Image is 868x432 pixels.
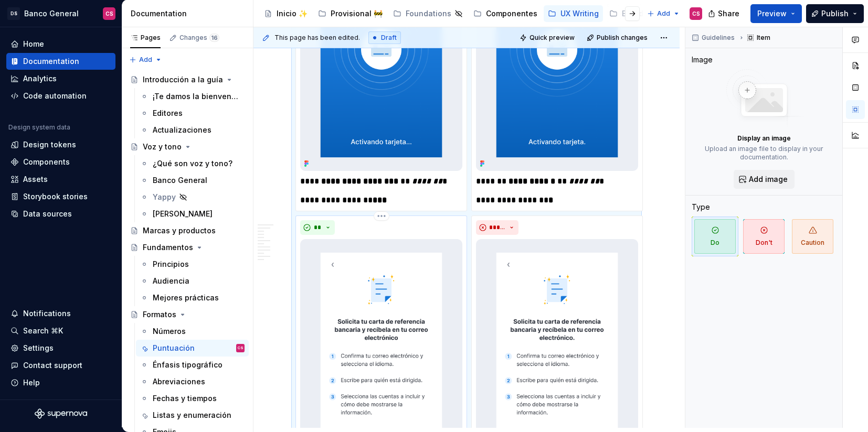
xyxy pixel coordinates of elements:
button: Contact support [6,357,115,374]
button: Search ⌘K [6,322,115,339]
div: Home [23,39,44,49]
span: Caution [792,219,833,254]
div: Banco General [24,8,79,19]
a: Home [6,36,115,52]
a: Abreviaciones [136,373,249,390]
div: Storybook stories [23,191,88,202]
div: Principios [153,259,189,269]
div: Banco General [153,175,207,186]
span: Don't [743,219,785,254]
a: Foundations [389,5,467,22]
div: Notifications [23,308,71,319]
a: [PERSON_NAME] [136,206,249,222]
a: Fundamentos [126,239,249,256]
svg: Supernova Logo [35,408,87,419]
div: Assets [23,174,48,185]
div: Editores [153,108,183,118]
span: Publish changes [597,34,648,42]
div: Page tree [260,3,642,24]
div: Mejores prácticas [153,293,219,303]
div: DS [7,7,20,20]
div: Formatos [143,309,176,320]
div: Audiencia [153,276,189,286]
a: Settings [6,340,115,357]
a: Storybook stories [6,188,115,205]
span: Guidelines [702,34,735,42]
a: Provisional 🚧 [314,5,387,22]
a: PuntuaciónCS [136,340,249,357]
p: Upload an image file to display in your documentation. [692,145,836,161]
button: Help [6,374,115,391]
div: Provisional 🚧 [331,8,383,19]
button: Do [692,217,738,256]
div: Contact support [23,360,82,371]
a: Documentation [6,53,115,70]
div: Foundations [406,8,451,19]
button: Quick preview [516,30,579,45]
a: Analytics [6,70,115,87]
span: Draft [381,34,397,42]
a: Énfasis tipográfico [136,357,249,373]
a: Introducción a la guía [126,71,249,88]
a: Data sources [6,206,115,222]
span: Quick preview [530,34,575,42]
span: This page has been edited. [274,34,360,42]
div: CS [105,9,113,18]
div: UX Writing [560,8,599,19]
div: Marcas y productos [143,225,216,236]
span: Add image [749,174,788,185]
div: Changes [179,34,219,42]
a: Listas y enumeración [136,407,249,424]
button: Preview [750,4,802,23]
span: Preview [757,8,787,19]
div: ¡Te damos la bienvenida! 🚀 [153,91,239,102]
a: Actualizaciones [136,122,249,138]
a: Editores [136,105,249,122]
span: 16 [209,34,219,42]
div: Pages [130,34,161,42]
div: Puntuación [153,343,195,353]
span: Share [718,8,739,19]
div: Actualizaciones [153,125,211,135]
div: CS [238,343,244,353]
div: Componentes [486,8,537,19]
div: Documentation [23,56,79,67]
span: Do [694,219,736,254]
a: Banco General [136,172,249,189]
div: Data sources [23,209,72,219]
div: Design tokens [23,139,76,150]
div: Components [23,157,70,167]
div: Fechas y tiempos [153,393,217,404]
div: Listas y enumeración [153,410,231,420]
button: Add [644,6,683,21]
a: Code automation [6,88,115,104]
div: Voz y tono [143,142,182,152]
p: Display an image [737,134,791,143]
button: Add [126,52,165,67]
div: ¿Qué son voz y tono? [153,158,232,169]
button: Notifications [6,305,115,322]
span: Publish [821,8,849,19]
div: Analytics [23,73,57,84]
a: Inicio ✨ [260,5,312,22]
div: Settings [23,343,54,353]
a: Voz y tono [126,138,249,155]
a: UX Writing [544,5,603,22]
button: DSBanco GeneralCS [2,2,120,25]
span: Add [657,9,670,18]
button: Don't [740,217,787,256]
button: Guidelines [689,30,739,45]
div: Introducción a la guía [143,74,223,85]
div: Search ⌘K [23,326,63,336]
a: Números [136,323,249,340]
a: Assets [6,171,115,188]
a: Formatos [126,306,249,323]
div: Code automation [23,91,87,101]
a: Design tokens [6,136,115,153]
a: ¡Te damos la bienvenida! 🚀 [136,88,249,105]
a: Componentes [469,5,542,22]
div: Yappy [153,192,176,202]
span: Add [139,56,152,64]
button: Publish changes [584,30,652,45]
